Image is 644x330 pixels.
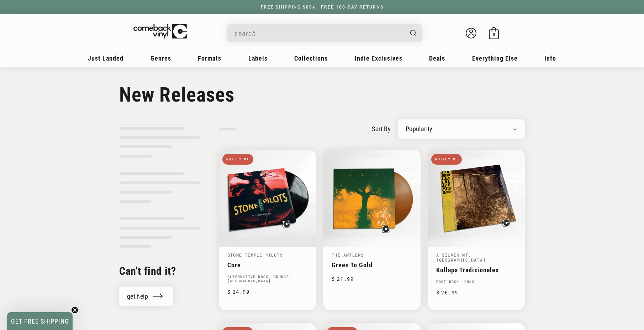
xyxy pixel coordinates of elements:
[472,55,518,62] span: Everything Else
[227,24,422,42] div: Search
[429,55,445,62] span: Deals
[248,55,268,62] span: Labels
[332,252,364,258] a: The Antlers
[227,252,283,258] a: Stone Temple Pilots
[119,83,525,107] h1: New Releases
[404,24,423,42] button: Search
[119,264,200,278] h2: Can't find it?
[71,306,78,314] button: Close teaser
[227,261,307,269] a: Core
[372,124,391,134] label: sort by
[151,55,171,62] span: Genres
[198,55,221,62] span: Formats
[11,318,69,325] span: GET FREE SHIPPING
[254,5,391,10] a: FREE SHIPPING $89+ | FREE 100-DAY RETURNS
[493,32,495,37] span: 0
[88,55,123,62] span: Just Landed
[436,266,516,274] a: Kollaps Tradixionales
[7,312,73,330] div: GET FREE SHIPPINGClose teaser
[436,252,486,263] a: A Silver Mt. [GEOGRAPHIC_DATA]
[355,55,402,62] span: Indie Exclusives
[234,26,403,41] input: search
[294,55,328,62] span: Collections
[332,261,412,269] a: Green To Gold
[544,55,556,62] span: Info
[119,287,173,306] a: get help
